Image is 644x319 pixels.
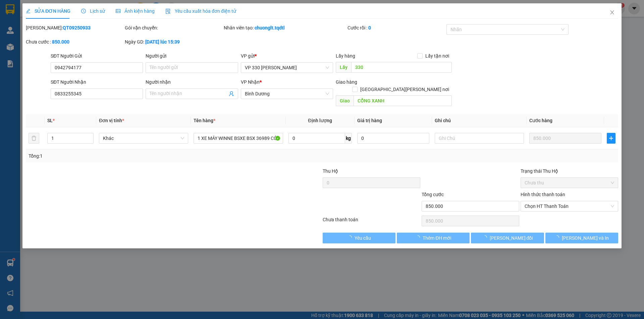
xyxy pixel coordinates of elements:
input: VD: Bàn, Ghế [194,133,283,144]
div: VP gửi [241,52,333,60]
button: [PERSON_NAME] và In [545,233,618,243]
span: Lịch sử [81,8,105,14]
span: Giao hàng [336,79,357,85]
div: Người gửi [146,52,238,60]
span: Đơn vị tính [99,118,124,123]
label: Hình thức thanh toán [521,192,565,197]
button: delete [29,133,39,144]
span: Chọn HT Thanh Toán [525,201,614,211]
span: [PERSON_NAME] và In [562,234,609,242]
span: clock-circle [81,9,86,13]
input: Ghi Chú [435,133,524,144]
button: Thêm ĐH mới [397,233,470,243]
span: close [609,10,615,15]
span: edit [26,9,31,13]
span: SL [47,118,53,123]
div: Người nhận [146,78,238,86]
div: Chưa cước : [26,38,123,46]
div: [PERSON_NAME]: [26,24,123,31]
div: Tổng: 1 [29,152,249,160]
div: SĐT Người Gửi [51,52,143,60]
input: 0 [529,133,601,144]
span: plus [607,136,615,141]
div: SĐT Người Nhận [51,78,143,86]
input: Dọc đường [351,62,452,73]
span: Giá trị hàng [357,118,382,123]
span: Định lượng [308,118,332,123]
span: Yêu cầu xuất hóa đơn điện tử [165,8,236,14]
div: Trạng thái Thu Hộ [521,167,618,175]
span: Bình Dương [245,89,329,99]
div: Chưa thanh toán [322,216,421,228]
button: Close [603,3,622,22]
b: 850.000 [52,39,69,45]
span: Thu Hộ [323,168,338,174]
span: [GEOGRAPHIC_DATA][PERSON_NAME] nơi [358,86,452,93]
span: Khác [103,133,184,143]
span: loading [347,235,355,240]
span: Lấy hàng [336,53,355,59]
span: Lấy tận nơi [423,52,452,60]
b: QT09250933 [63,25,91,30]
div: Ngày GD: [125,38,222,46]
span: Ảnh kiện hàng [116,8,155,14]
span: SỬA ĐƠN HÀNG [26,8,70,14]
input: Dọc đường [354,95,452,106]
button: Yêu cầu [323,233,395,243]
span: Chưa thu [525,178,614,188]
button: plus [607,133,615,144]
b: [DATE] lúc 15:39 [145,39,180,45]
b: 0 [368,25,371,30]
span: picture [116,9,120,13]
div: Cước rồi : [347,24,445,31]
b: chuonglt.tqdtl [255,25,285,30]
span: loading [554,235,562,240]
span: Tổng cước [422,192,444,197]
span: Lấy [336,62,351,73]
span: Giao [336,95,354,106]
span: Thêm ĐH mới [423,234,451,242]
span: user-add [229,91,234,96]
button: [PERSON_NAME] đổi [471,233,544,243]
div: Gói vận chuyển: [125,24,222,31]
span: VP 330 Lê Duẫn [245,63,329,73]
img: icon [165,9,171,14]
span: Cước hàng [529,118,552,123]
span: [PERSON_NAME] đổi [490,234,533,242]
span: Tên hàng [194,118,215,123]
th: Ghi chú [432,114,527,127]
div: Nhân viên tạo: [224,24,346,31]
span: VP Nhận [241,79,260,85]
span: kg [345,133,352,144]
span: loading [482,235,490,240]
span: loading [415,235,423,240]
span: Yêu cầu [355,234,371,242]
